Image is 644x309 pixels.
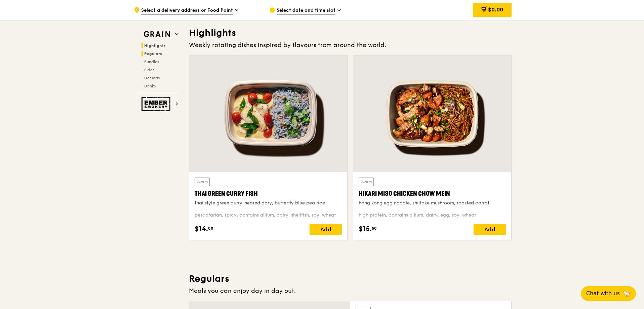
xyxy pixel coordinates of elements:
div: thai style green curry, seared dory, butterfly blue pea rice [195,200,342,206]
span: Sides [144,68,154,72]
div: Add [474,224,506,235]
h3: Regulars [189,273,512,285]
div: Thai Green Curry Fish [195,189,342,198]
div: Add [310,224,342,235]
h3: Highlights [189,27,512,39]
span: Select date and time slot [277,7,335,14]
span: 🦙 [622,289,631,298]
span: 50 [372,226,377,231]
div: Warm [195,178,210,186]
span: 00 [208,226,213,231]
div: hong kong egg noodle, shiitake mushroom, roasted carrot [359,200,506,206]
span: Drinks [144,84,156,88]
div: high protein, contains allium, dairy, egg, soy, wheat [359,212,506,219]
span: Bundles [144,60,159,64]
span: Regulars [144,51,162,56]
span: Chat with us [586,289,620,298]
img: Ember Smokery web logo [142,97,172,111]
img: Grain web logo [142,28,172,40]
div: Weekly rotating dishes inspired by flavours from around the world. [189,40,512,50]
span: Highlights [144,43,166,48]
div: Hikari Miso Chicken Chow Mein [359,189,506,198]
button: Chat with us🦙 [581,286,636,301]
span: $0.00 [488,6,503,13]
span: Desserts [144,76,160,80]
div: pescatarian, spicy, contains allium, dairy, shellfish, soy, wheat [195,212,342,219]
div: Meals you can enjoy day in day out. [189,286,512,296]
span: Select a delivery address or Food Point [141,7,233,14]
span: $15. [359,224,372,234]
span: $14. [195,224,208,234]
div: Warm [359,178,374,186]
